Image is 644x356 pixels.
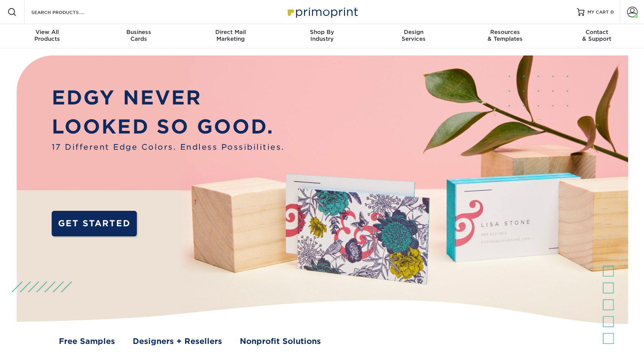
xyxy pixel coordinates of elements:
[31,8,104,17] input: SEARCH PRODUCTS.....
[284,4,360,20] img: Primoprint
[2,24,93,48] a: View AllProducts
[2,29,93,42] div: Products
[551,29,642,42] div: & Support
[185,29,276,42] div: Marketing
[93,29,185,42] div: Cards
[459,29,551,42] div: & Templates
[2,29,93,35] span: View All
[610,9,614,15] span: 0
[368,29,459,35] span: Design
[276,24,368,48] a: Shop ByIndustry
[587,9,609,15] span: MY CART
[133,336,222,347] a: Designers + Resellers
[52,141,285,153] span: 17 Different Edge Colors. Endless Possibilities.
[276,29,368,42] div: Industry
[59,336,115,347] a: Free Samples
[459,29,551,35] span: Resources
[185,24,276,48] a: Direct MailMarketing
[93,29,185,35] span: Business
[459,24,551,48] a: Resources& Templates
[276,29,368,35] span: Shop By
[185,29,276,35] span: Direct Mail
[93,24,185,48] a: BusinessCards
[52,211,137,236] a: GET STARTED
[52,83,285,112] p: EDGY NEVER
[368,29,459,42] div: Services
[551,29,642,35] span: Contact
[368,24,459,48] a: DesignServices
[52,112,285,141] p: LOOKED SO GOOD.
[551,24,642,48] a: Contact& Support
[240,336,321,347] a: Nonprofit Solutions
